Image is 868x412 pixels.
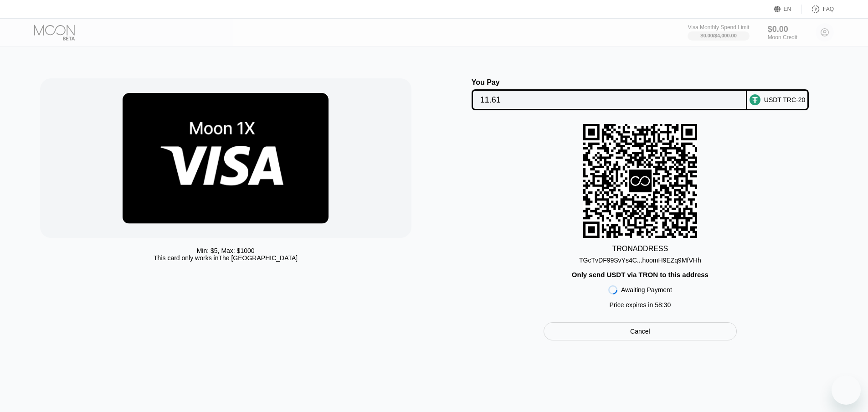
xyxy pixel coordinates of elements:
[621,286,672,294] div: Awaiting Payment
[579,253,701,264] div: TGcTvDF99SvYs4C...hoomH9EZq9MfVHh
[764,96,806,103] div: USDT TRC-20
[472,78,747,87] div: You Pay
[443,78,837,110] div: You PayUSDT TRC-20
[823,6,834,12] div: FAQ
[802,5,834,14] div: FAQ
[154,254,298,262] div: This card only works in The [GEOGRAPHIC_DATA]
[630,327,650,335] div: Cancel
[688,24,749,31] div: Visa Monthly Spend Limit
[784,6,791,12] div: EN
[832,376,861,405] iframe: Button to launch messaging window
[774,5,802,14] div: EN
[572,271,709,278] div: Only send USDT via TRON to this address
[197,247,255,254] div: Min: $ 5 , Max: $ 1000
[655,301,671,309] span: 58 : 30
[612,245,668,253] div: TRON ADDRESS
[700,33,737,38] div: $0.00 / $4,000.00
[610,301,671,309] div: Price expires in
[688,24,749,41] div: Visa Monthly Spend Limit$0.00/$4,000.00
[544,322,737,340] div: Cancel
[579,257,701,264] div: TGcTvDF99SvYs4C...hoomH9EZq9MfVHh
